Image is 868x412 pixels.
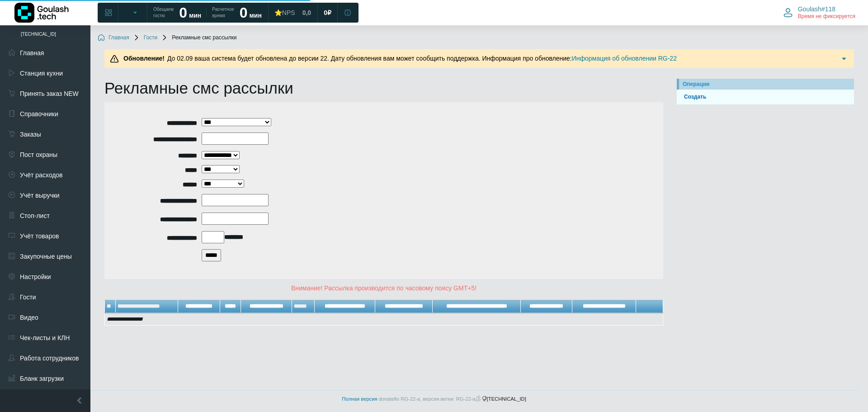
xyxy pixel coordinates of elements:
span: Goulash#118 [798,5,835,13]
footer: [TECHNICAL_ID] [9,390,859,407]
img: Логотип компании Goulash.tech [14,3,69,23]
a: 0 ₽ [318,5,337,21]
button: Goulash#118 Время не фиксируется [778,3,861,22]
div: ⭐ [274,9,295,17]
span: Рекламные смс рассылки [161,34,236,42]
strong: 0 [240,5,248,21]
a: Гости [133,34,158,42]
span: 0 [324,9,327,17]
span: мин [189,12,201,19]
span: Время не фиксируется [798,13,855,20]
span: 0,0 [302,9,311,17]
span: До 02.09 ваша система будет обновлена до версии 22. Дату обновления вам может сообщить поддержка.... [121,55,677,62]
a: Обещаем гостю 0 мин Расчетное время 0 мин [148,5,267,21]
strong: 0 [179,5,187,21]
a: Полная версия [342,396,377,402]
span: NPS [282,9,295,16]
span: Обещаем гостю [153,6,174,19]
span: мин [249,12,261,19]
span: ₽ [327,9,331,17]
h1: Рекламные смс рассылки [104,79,663,98]
b: Обновление! [123,55,165,62]
span: Расчетное время [212,6,234,19]
img: Предупреждение [110,54,119,63]
span: donatello RG-22-a, версия ветки: RG-22-a [379,396,482,402]
a: Создать [680,93,850,101]
a: ⭐NPS 0,0 [269,5,316,21]
span: Внимание! Рассылка производится по часовому поясу GMT+5! [291,284,476,292]
a: Главная [98,34,129,42]
div: Операции [683,80,850,88]
img: Подробнее [840,54,849,63]
a: Информация об обновлении RG-22 [572,55,677,62]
